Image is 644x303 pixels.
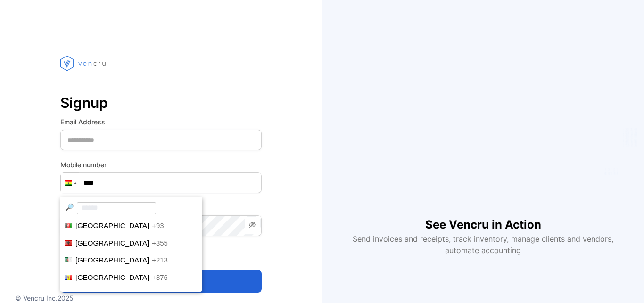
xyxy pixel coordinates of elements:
[152,221,164,229] span: +93
[60,160,262,170] label: Mobile number
[65,203,74,211] span: Magnifying glass
[60,117,262,127] label: Email Address
[75,290,149,298] span: [GEOGRAPHIC_DATA]
[75,273,149,281] span: [GEOGRAPHIC_DATA]
[75,239,149,247] span: [GEOGRAPHIC_DATA]
[425,201,541,233] h1: See Vencru in Action
[75,221,149,229] span: [GEOGRAPHIC_DATA]
[152,290,168,298] span: +244
[152,239,168,247] span: +355
[152,256,168,264] span: +213
[60,91,262,114] p: Signup
[60,38,107,89] img: vencru logo
[152,273,168,281] span: +376
[61,173,79,193] div: Ghana: + 233
[75,256,149,264] span: [GEOGRAPHIC_DATA]
[347,233,619,256] p: Send invoices and receipts, track inventory, manage clients and vendors, automate accounting
[354,48,611,201] iframe: YouTube video player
